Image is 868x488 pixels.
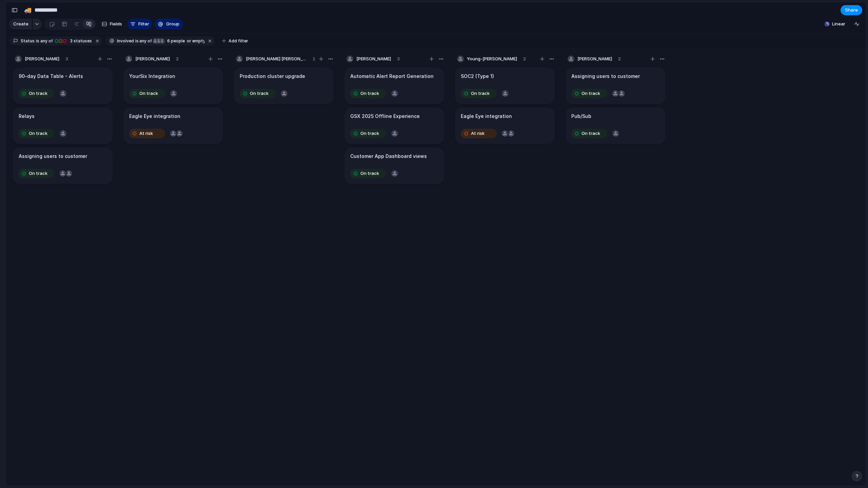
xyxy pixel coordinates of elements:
h1: Assigning users to customer [19,152,87,160]
button: Create [9,19,32,29]
span: [PERSON_NAME] [25,56,59,62]
span: On track [581,90,600,97]
span: any of [39,38,53,44]
button: At risk [459,128,498,139]
span: people [165,38,185,44]
button: Group [155,19,183,29]
button: isany of [35,37,54,45]
span: On track [29,130,47,137]
div: Automatic Alert Report GenerationOn track [344,67,444,104]
div: Eagle Eye integrationAt risk [123,107,223,144]
span: 6 [165,38,171,43]
h1: SOC2 (Type 1) [461,73,494,80]
h1: Customer App Dashboard views [350,152,427,160]
button: 🚚 [22,5,33,16]
span: Group [166,21,179,27]
button: Fields [99,19,125,29]
button: On track [570,88,609,99]
h1: Eagle Eye integration [129,113,180,120]
span: Share [845,7,858,14]
span: At risk [471,130,485,137]
h1: GSX 2025 Offline Experience [350,113,420,120]
div: Pub/SubOn track [566,107,665,144]
span: At risk [139,130,153,137]
span: 2 [176,56,179,62]
div: Production cluster upgradeOn track [234,67,334,104]
span: 3 [68,38,74,43]
button: Share [841,5,862,15]
span: or empty [186,38,204,44]
h1: YourSix Integration [129,73,175,80]
span: any of [139,38,152,44]
span: [PERSON_NAME] [PERSON_NAME] [246,56,307,62]
div: Customer App Dashboard viewsOn track [344,147,444,184]
button: Filter [127,19,152,29]
div: RelaysOn track [13,107,113,144]
span: On track [360,170,379,177]
span: [PERSON_NAME] [135,56,170,62]
button: On track [17,168,56,179]
h1: Assigning users to customer [571,73,640,80]
span: statuses [68,38,92,44]
span: On track [360,90,379,97]
span: On track [471,90,490,97]
div: Assigning users to customerOn track [13,147,113,184]
button: On track [349,88,388,99]
span: Filter [138,21,149,27]
span: On track [139,90,158,97]
span: is [36,38,39,44]
span: Status [21,38,35,44]
button: 3 statuses [53,37,93,45]
span: On track [29,170,47,177]
div: YourSix IntegrationOn track [123,67,223,104]
div: 🚚 [24,5,32,15]
button: On track [349,168,388,179]
div: GSX 2025 Offline ExperienceOn track [344,107,444,144]
h1: Relays [19,113,35,120]
button: On track [349,128,388,139]
span: 2 [523,56,526,62]
span: is [135,38,139,44]
span: Involved [117,38,134,44]
button: Add filter [218,36,252,46]
button: Linear [822,19,848,29]
button: On track [238,88,277,99]
span: 3 [397,56,400,62]
button: On track [127,88,167,99]
span: Create [13,21,28,27]
span: [PERSON_NAME] [356,56,391,62]
button: At risk [127,128,167,139]
div: SOC2 (Type 1)On track [455,67,555,104]
span: Young-[PERSON_NAME] [467,56,517,62]
span: Add filter [229,38,248,44]
button: 6 peopleor empty [152,37,206,45]
span: Linear [832,21,845,27]
div: 90-day Data Table - AlertsOn track [13,67,113,104]
span: Fields [110,21,122,27]
span: On track [360,130,379,137]
button: On track [570,128,609,139]
h1: Automatic Alert Report Generation [350,73,434,80]
button: On track [459,88,498,99]
span: [PERSON_NAME] [577,56,612,62]
span: On track [29,90,47,97]
div: Assigning users to customerOn track [566,67,665,104]
button: On track [17,88,56,99]
h1: 90-day Data Table - Alerts [19,73,83,80]
h1: Eagle Eye integration [461,113,512,120]
h1: Pub/Sub [571,113,591,120]
span: 2 [618,56,621,62]
h1: Production cluster upgrade [240,73,305,80]
div: Eagle Eye integrationAt risk [455,107,555,144]
button: On track [17,128,56,139]
span: 1 [313,56,315,62]
button: isany of [134,37,153,45]
span: On track [581,130,600,137]
span: 3 [65,56,68,62]
span: On track [250,90,269,97]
